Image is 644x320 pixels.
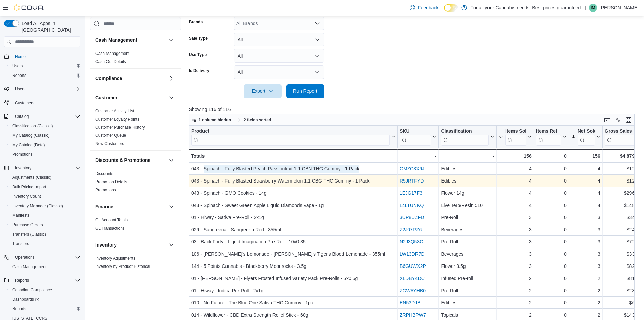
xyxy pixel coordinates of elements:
div: $4,879.14 [604,152,641,160]
span: Transfers (Classic) [12,232,46,237]
div: Product [191,128,390,135]
a: Cash Out Details [95,59,126,64]
div: Customer [90,107,181,150]
div: 029 - Sangreena - Sangreena Red - 355ml [191,226,395,234]
a: N2J3Q53C [400,239,423,244]
div: $296.76 [605,189,641,197]
span: Cash Management [12,264,46,270]
h3: Finance [95,203,113,210]
span: Reports [12,73,26,78]
span: Customer Activity List [95,108,134,114]
div: Beverages [441,250,494,258]
div: 010 - No Future - The Blue One Sativa THC Gummy - 1pc [191,299,395,307]
span: Classification (Classic) [12,123,53,129]
button: Catalog [1,112,83,121]
span: My Catalog (Beta) [9,141,80,149]
a: GMZC3X6J [400,166,424,171]
div: 3 [571,250,600,258]
button: Inventory [95,241,166,248]
div: Pre-Roll [441,238,494,246]
a: Transfers [9,240,32,248]
div: 0 [536,201,566,209]
span: Customer Loyalty Points [95,116,139,122]
span: Reports [12,276,80,284]
h3: Compliance [95,75,122,82]
div: 043 - Spinach - Fully Blasted Strawberry Watermelon 1:1 CBG THC Gummy - 1 Pack [191,177,395,185]
span: Inventory by Product Historical [95,264,150,269]
span: Discounts [95,171,113,176]
div: 0 [536,274,566,282]
a: LW13DR7D [400,251,425,257]
button: Purchase Orders [7,220,83,230]
a: Manifests [9,211,32,219]
a: Cash Management [95,51,129,56]
a: Inventory by Product Historical [95,264,150,269]
span: My Catalog (Classic) [12,133,50,138]
button: Catalog [12,112,31,121]
div: 01 - Hiway - Sativa Pre-Roll - 2x1g [191,213,395,221]
div: $82.50 [605,262,641,270]
div: Edibles [441,299,494,307]
button: Items Sold [499,128,532,146]
a: Z2J07RZ6 [400,227,422,232]
button: SKU [400,128,436,146]
a: Users [9,62,25,70]
button: Home [1,51,83,61]
button: Finance [167,202,175,211]
button: Users [7,61,83,71]
span: Customer Queue [95,133,126,138]
a: GL Transactions [95,226,125,231]
span: Customers [12,99,80,107]
span: Catalog [12,112,80,121]
div: Items Sold [505,128,526,135]
a: Reports [9,305,29,313]
p: | [585,4,586,12]
a: Promotion Details [95,179,127,184]
span: Bulk Pricing Import [12,184,46,190]
div: 3 [499,226,532,234]
button: Keyboard shortcuts [603,116,611,124]
div: Beverages [441,226,494,234]
div: - [441,152,494,160]
div: 3 [571,262,600,270]
div: Ian Mullan [589,4,597,12]
div: 0 [536,177,566,185]
span: Transfers [12,241,29,247]
img: Cova [14,4,44,11]
div: Net Sold [577,128,595,135]
span: Reports [9,71,80,80]
a: Customer Purchase History [95,125,145,130]
span: Cash Management [9,263,80,271]
button: Operations [1,253,83,262]
div: 0 [536,262,566,270]
span: Catalog [15,114,29,119]
span: GL Transactions [95,226,125,231]
a: 3UP8UZFD [400,215,424,220]
span: Users [9,62,80,70]
button: Inventory [1,163,83,173]
div: 2 [571,286,600,295]
span: Users [12,63,23,69]
span: Inventory Count [9,192,80,200]
div: 2 [571,274,600,282]
div: Flower 14g [441,189,494,197]
button: Operations [12,253,38,261]
input: Dark Mode [444,4,458,12]
span: Inventory Manager (Classic) [9,202,80,210]
div: 4 [571,165,600,173]
a: XLDBY4DC [400,276,425,281]
div: 144 - 5 Points Cannabis - Blackberry Moonrocks - 3.5g [191,262,395,270]
span: Transfers (Classic) [9,230,80,238]
div: 156 [499,152,532,160]
span: Canadian Compliance [12,287,52,293]
button: Open list of options [315,21,320,26]
div: 01 - Hiway - Indica Pre-Roll - 2x1g [191,286,395,295]
div: $12.40 [605,165,641,173]
span: Customer Purchase History [95,125,145,130]
div: $12.40 [605,177,641,185]
div: $33.15 [605,250,641,258]
span: Inventory [12,164,80,172]
div: 4 [571,189,600,197]
a: Customer Activity List [95,109,134,113]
